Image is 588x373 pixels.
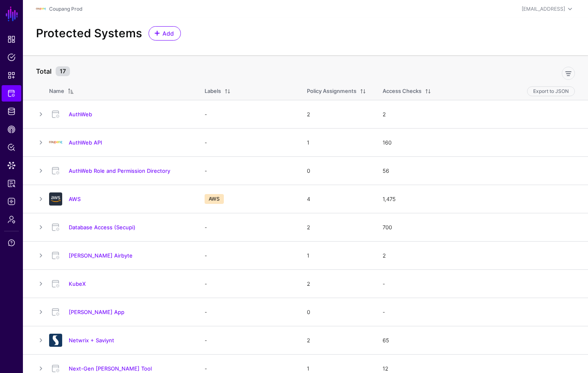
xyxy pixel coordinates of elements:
[196,129,299,157] td: -
[522,5,565,13] div: [EMAIL_ADDRESS]
[36,67,52,75] strong: Total
[7,197,16,206] span: Logs
[2,157,21,174] a: Data Lens
[383,280,575,288] div: -
[383,308,575,316] div: -
[2,85,21,102] a: Protected Systems
[299,157,374,185] td: 0
[299,326,374,355] td: 2
[7,107,16,115] span: Identity Data Fabric
[299,100,374,129] td: 2
[69,167,170,174] a: AuthWeb Role and Permission Directory
[196,298,299,326] td: -
[69,224,135,231] a: Database Access (Secupi)
[7,53,16,61] span: Policies
[49,192,62,206] img: svg+xml;base64,PHN2ZyB3aWR0aD0iNjQiIGhlaWdodD0iNjQiIHZpZXdCb3g9IjAgMCA2NCA2NCIgZmlsbD0ibm9uZSIgeG...
[196,326,299,355] td: -
[5,5,19,23] a: SGNL
[69,196,81,202] a: AWS
[2,175,21,192] a: Access Reporting
[2,139,21,156] a: Policy Lens
[49,136,62,149] img: svg+xml;base64,PHN2ZyBpZD0iTG9nbyIgeG1sbnM9Imh0dHA6Ly93d3cudzMub3JnLzIwMDAvc3ZnIiB3aWR0aD0iMTIxLj...
[7,125,16,133] span: CAEP Hub
[383,111,575,119] div: 2
[383,87,421,95] div: Access Checks
[7,71,16,79] span: Snippets
[2,103,21,120] a: Identity Data Fabric
[2,193,21,210] a: Logs
[299,298,374,326] td: 0
[36,4,46,14] img: svg+xml;base64,PHN2ZyBpZD0iTG9nbyIgeG1sbnM9Imh0dHA6Ly93d3cudzMub3JnLzIwMDAvc3ZnIiB3aWR0aD0iMTIxLj...
[196,213,299,242] td: -
[299,185,374,213] td: 4
[299,129,374,157] td: 1
[196,100,299,129] td: -
[196,157,299,185] td: -
[383,167,575,175] div: 56
[527,86,575,96] button: Export to JSON
[69,337,114,344] a: Netwrix + Saviynt
[383,252,575,260] div: 2
[7,143,16,151] span: Policy Lens
[69,252,133,259] a: [PERSON_NAME] Airbyte
[7,89,16,97] span: Protected Systems
[383,139,575,147] div: 160
[307,87,356,95] div: Policy Assignments
[162,29,175,38] span: Add
[69,280,86,287] a: KubeX
[56,66,70,76] small: 17
[2,31,21,47] a: Dashboard
[49,87,64,95] div: Name
[36,27,142,41] h2: Protected Systems
[149,26,181,41] a: Add
[2,121,21,138] a: CAEP Hub
[196,270,299,298] td: -
[2,49,21,66] a: Policies
[299,270,374,298] td: 2
[7,35,16,43] span: Dashboard
[205,194,224,204] span: AWS
[2,211,21,228] a: Admin
[69,111,92,118] a: AuthWeb
[2,67,21,84] a: Snippets
[383,224,575,232] div: 700
[196,242,299,270] td: -
[205,87,221,95] div: Labels
[49,6,82,12] a: Coupang Prod
[69,309,124,315] a: [PERSON_NAME] App
[7,239,16,247] span: Support
[383,365,575,373] div: 12
[49,334,62,347] img: svg+xml;base64,PD94bWwgdmVyc2lvbj0iMS4wIiBlbmNvZGluZz0idXRmLTgiPz4KPCEtLSBHZW5lcmF0b3I6IEFkb2JlIE...
[299,242,374,270] td: 1
[69,365,152,372] a: Next-Gen [PERSON_NAME] Tool
[7,179,16,188] span: Access Reporting
[69,139,102,146] a: AuthWeb API
[383,337,575,345] div: 65
[7,161,16,170] span: Data Lens
[299,213,374,242] td: 2
[383,195,575,203] div: 1,475
[7,215,16,224] span: Admin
